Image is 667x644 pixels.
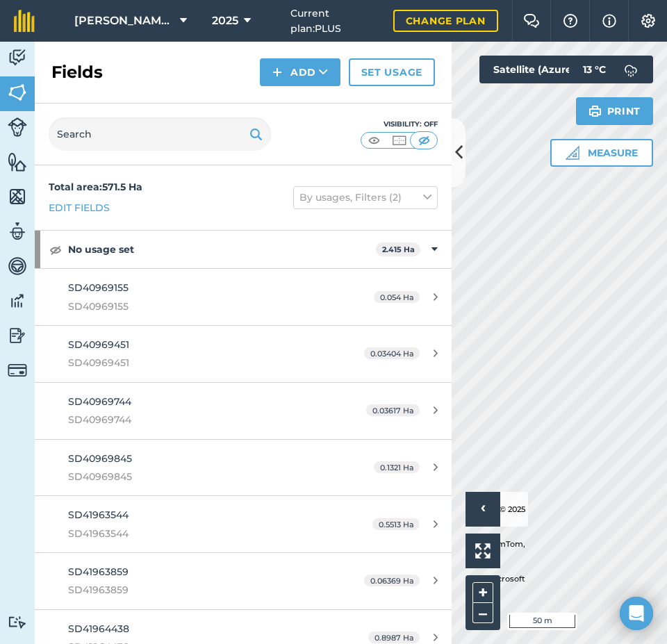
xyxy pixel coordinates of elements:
[484,492,525,527] li: © 2025 TomTom, Microsoft
[8,186,27,207] img: svg+xml;base64,PHN2ZyB4bWxucz0iaHR0cDovL3d3dy53My5vcmcvMjAwMC9zdmciIHdpZHRoPSI1NiIgaGVpZ2h0PSI2MC...
[68,281,129,294] span: SD40969155
[68,526,329,541] span: SD41963544
[8,47,27,68] img: svg+xml;base64,PD94bWwgdmVyc2lvbj0iMS4wIiBlbmNvZGluZz0idXRmLTgiPz4KPCEtLSBHZW5lcmF0b3I6IEFkb2JlIE...
[49,241,62,258] img: svg+xml;base64,PHN2ZyB4bWxucz0iaHR0cDovL3d3dy53My5vcmcvMjAwMC9zdmciIHdpZHRoPSIxOCIgaGVpZ2h0PSIyNC...
[8,221,27,242] img: svg+xml;base64,PD94bWwgdmVyc2lvbj0iMS4wIiBlbmNvZGluZz0idXRmLTgiPz4KPCEtLSBHZW5lcmF0b3I6IEFkb2JlIE...
[49,117,271,151] input: Search
[68,582,329,597] span: SD41963859
[68,565,129,578] span: SD41963859
[272,64,282,81] img: svg+xml;base64,PHN2ZyB4bWxucz0iaHR0cDovL3d3dy53My5vcmcvMjAwMC9zdmciIHdpZHRoPSIxNCIgaGVpZ2h0PSIyNC...
[523,14,540,28] img: Two speech bubbles overlapping with the left bubble in the forefront
[349,58,435,86] a: Set usage
[472,582,493,603] button: +
[68,355,329,370] span: SD40969451
[364,575,420,586] span: 0.06369 Ha
[466,492,500,527] button: ›
[393,10,498,32] a: Change plan
[372,518,420,530] span: 0.5513 Ha
[640,14,657,28] img: A cog icon
[51,61,103,83] h2: Fields
[415,133,433,147] img: svg+xml;base64,PHN2ZyB4bWxucz0iaHR0cDovL3d3dy53My5vcmcvMjAwMC9zdmciIHdpZHRoPSI1MCIgaGVpZ2h0PSI0MC...
[35,326,452,382] a: SD40969451SD409694510.03404 Ha
[374,461,420,473] span: 0.1321 Ha
[8,82,27,103] img: svg+xml;base64,PHN2ZyB4bWxucz0iaHR0cDovL3d3dy53My5vcmcvMjAwMC9zdmciIHdpZHRoPSI1NiIgaGVpZ2h0PSI2MC...
[35,440,452,496] a: SD40969845SD409698450.1321 Ha
[481,501,486,518] span: ›
[74,13,174,29] span: [PERSON_NAME][GEOGRAPHIC_DATA]
[35,231,452,268] div: No usage set2.415 Ha
[260,58,340,86] button: Add
[576,97,654,125] button: Print
[35,553,452,609] a: SD41963859SD419638590.06369 Ha
[249,126,263,142] img: svg+xml;base64,PHN2ZyB4bWxucz0iaHR0cDovL3d3dy53My5vcmcvMjAwMC9zdmciIHdpZHRoPSIxOSIgaGVpZ2h0PSIyNC...
[8,616,27,629] img: svg+xml;base64,PD94bWwgdmVyc2lvbj0iMS4wIiBlbmNvZGluZz0idXRmLTgiPz4KPCEtLSBHZW5lcmF0b3I6IEFkb2JlIE...
[475,543,491,559] img: Four arrows, one pointing top left, one top right, one bottom right and the last bottom left
[472,603,493,623] button: –
[293,186,438,208] button: By usages, Filters (2)
[8,290,27,311] img: svg+xml;base64,PD94bWwgdmVyc2lvbj0iMS4wIiBlbmNvZGluZz0idXRmLTgiPz4KPCEtLSBHZW5lcmF0b3I6IEFkb2JlIE...
[365,133,383,147] img: svg+xml;base64,PHN2ZyB4bWxucz0iaHR0cDovL3d3dy53My5vcmcvMjAwMC9zdmciIHdpZHRoPSI1MCIgaGVpZ2h0PSI0MC...
[364,347,420,359] span: 0.03404 Ha
[374,291,420,303] span: 0.054 Ha
[68,622,129,635] span: SD41964438
[68,452,132,465] span: SD40969845
[35,269,452,325] a: SD40969155SD409691550.054 Ha
[212,13,238,29] span: 2025
[479,56,613,83] button: Satellite (Azure)
[68,509,129,521] span: SD41963544
[68,469,329,484] span: SD40969845
[8,325,27,346] img: svg+xml;base64,PD94bWwgdmVyc2lvbj0iMS4wIiBlbmNvZGluZz0idXRmLTgiPz4KPCEtLSBHZW5lcmF0b3I6IEFkb2JlIE...
[8,151,27,172] img: svg+xml;base64,PHN2ZyB4bWxucz0iaHR0cDovL3d3dy53My5vcmcvMjAwMC9zdmciIHdpZHRoPSI1NiIgaGVpZ2h0PSI2MC...
[562,14,579,28] img: A question mark icon
[602,13,616,29] img: svg+xml;base64,PHN2ZyB4bWxucz0iaHR0cDovL3d3dy53My5vcmcvMjAwMC9zdmciIHdpZHRoPSIxNyIgaGVpZ2h0PSIxNy...
[620,597,653,630] div: Open Intercom Messenger
[8,117,27,137] img: svg+xml;base64,PD94bWwgdmVyc2lvbj0iMS4wIiBlbmNvZGluZz0idXRmLTgiPz4KPCEtLSBHZW5lcmF0b3I6IEFkb2JlIE...
[588,103,602,119] img: svg+xml;base64,PHN2ZyB4bWxucz0iaHR0cDovL3d3dy53My5vcmcvMjAwMC9zdmciIHdpZHRoPSIxOSIgaGVpZ2h0PSIyNC...
[35,383,452,439] a: SD40969744SD409697440.03617 Ha
[8,256,27,276] img: svg+xml;base64,PD94bWwgdmVyc2lvbj0iMS4wIiBlbmNvZGluZz0idXRmLTgiPz4KPCEtLSBHZW5lcmF0b3I6IEFkb2JlIE...
[390,133,408,147] img: svg+xml;base64,PHN2ZyB4bWxucz0iaHR0cDovL3d3dy53My5vcmcvMjAwMC9zdmciIHdpZHRoPSI1MCIgaGVpZ2h0PSI0MC...
[617,56,645,83] img: svg+xml;base64,PD94bWwgdmVyc2lvbj0iMS4wIiBlbmNvZGluZz0idXRmLTgiPz4KPCEtLSBHZW5lcmF0b3I6IEFkb2JlIE...
[566,146,579,160] img: Ruler icon
[35,496,452,552] a: SD41963544SD419635440.5513 Ha
[68,412,329,427] span: SD40969744
[68,299,329,314] span: SD40969155
[569,56,653,83] button: 13 °C
[14,10,35,32] img: fieldmargin Logo
[8,361,27,380] img: svg+xml;base64,PD94bWwgdmVyc2lvbj0iMS4wIiBlbmNvZGluZz0idXRmLTgiPz4KPCEtLSBHZW5lcmF0b3I6IEFkb2JlIE...
[290,6,382,37] span: Current plan : PLUS
[68,231,376,268] strong: No usage set
[68,338,129,351] span: SD40969451
[368,631,420,643] span: 0.8987 Ha
[583,56,606,83] span: 13 ° C
[382,245,415,254] strong: 2.415 Ha
[49,181,142,193] strong: Total area : 571.5 Ha
[360,119,438,130] div: Visibility: Off
[366,404,420,416] span: 0.03617 Ha
[49,200,110,215] a: Edit fields
[550,139,653,167] button: Measure
[68,395,131,408] span: SD40969744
